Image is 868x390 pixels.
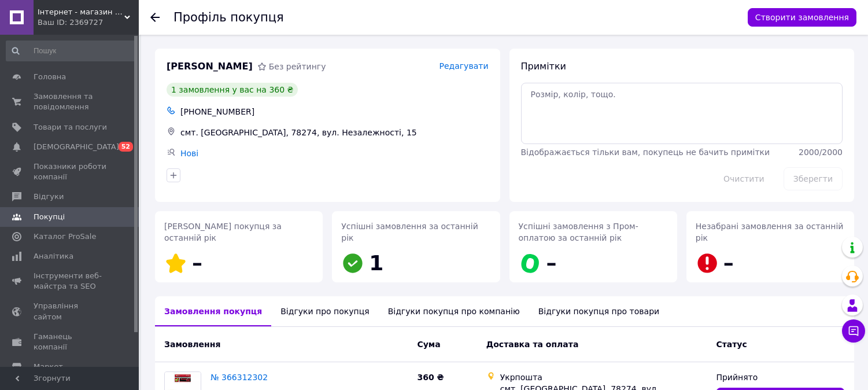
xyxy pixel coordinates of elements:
input: Пошук [6,41,136,61]
span: – [546,251,557,275]
div: смт. [GEOGRAPHIC_DATA], 78274, вул. Незалежності, 15 [178,124,491,141]
span: Товари та послуги [34,122,107,133]
span: Незабрані замовлення за останній рік [696,222,844,242]
a: № 366312302 [210,373,268,382]
div: Відгуки покупця про товари [529,296,668,326]
div: [PHONE_NUMBER] [178,104,491,120]
span: Примітки [521,61,566,72]
h1: Профіль покупця [173,10,284,24]
span: Замовлення [164,340,220,349]
div: Ваш ID: 2369727 [38,17,139,28]
span: Успішні замовлення з Пром-оплатою за останній рік [519,222,638,242]
span: Відгуки [34,192,64,202]
span: 1 [369,251,383,275]
span: [DEMOGRAPHIC_DATA] [34,142,119,152]
span: Маркет [34,362,63,372]
div: Повернутися назад [150,12,160,23]
span: 360 ₴ [417,373,444,382]
span: – [723,251,734,275]
span: 52 [119,142,133,152]
span: Каталог ProSale [34,231,96,242]
a: Нові [180,149,198,158]
div: Відгуки про покупця [271,296,378,326]
span: Відображається тільки вам, покупець не бачить примітки [521,148,770,157]
span: Доставка та оплата [486,340,579,349]
button: Чат з покупцем [842,319,865,343]
span: Успішні замовлення за останній рік [341,222,478,242]
span: Управління сайтом [34,301,107,322]
span: Гаманець компанії [34,332,107,352]
span: Головна [34,72,66,82]
span: Показники роботи компанії [34,161,107,182]
span: Інтернет - магазин дитячих розвиваючих іграшок "Розвивайко" [38,7,124,17]
span: 2000 / 2000 [799,148,843,157]
div: 1 замовлення у вас на 360 ₴ [167,83,298,97]
span: [PERSON_NAME] [167,60,253,73]
span: Редагувати [439,61,488,71]
span: Без рейтингу [269,62,326,71]
span: [PERSON_NAME] покупця за останній рік [164,222,282,242]
span: Статус [716,340,747,349]
div: Відгуки покупця про компанію [379,296,529,326]
span: Інструменти веб-майстра та SEO [34,271,107,292]
span: Cума [417,340,440,349]
span: – [192,251,202,275]
div: Замовлення покупця [155,296,271,326]
span: Аналітика [34,251,73,262]
button: Створити замовлення [748,8,856,27]
span: Замовлення та повідомлення [34,91,107,112]
div: Укрпошта [500,371,707,383]
div: Прийнято [716,371,845,383]
span: Покупці [34,212,65,222]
